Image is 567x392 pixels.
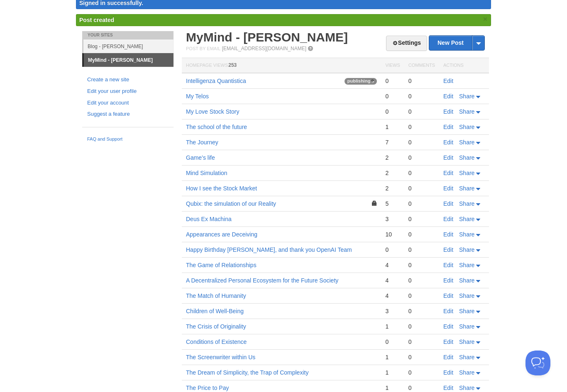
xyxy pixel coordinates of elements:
[186,338,247,345] a: Conditions of Existence
[182,58,381,73] th: Homepage Views
[385,139,400,146] div: 7
[459,154,474,161] span: Share
[459,124,474,130] span: Share
[443,170,453,176] a: Edit
[459,185,474,192] span: Share
[443,200,453,207] a: Edit
[443,154,453,161] a: Edit
[87,99,169,107] a: Edit your account
[385,323,400,330] div: 1
[443,93,453,100] a: Edit
[408,154,435,161] div: 0
[186,154,215,161] a: Game’s life
[385,185,400,192] div: 2
[481,14,489,24] a: ×
[386,36,427,51] a: Settings
[385,292,400,299] div: 4
[385,200,400,207] div: 5
[385,369,400,376] div: 1
[345,78,377,85] span: publishing
[228,62,237,68] span: 253
[186,170,227,176] a: Mind Simulation
[408,246,435,253] div: 0
[443,124,453,130] a: Edit
[429,36,484,50] a: New Post
[186,385,229,391] a: The Price to Pay
[443,108,453,115] a: Edit
[385,384,400,392] div: 1
[408,323,435,330] div: 0
[385,307,400,315] div: 3
[186,78,246,84] a: Intelligenza Quantistica
[443,78,453,84] a: Edit
[443,385,453,391] a: Edit
[186,185,257,192] a: How I see the Stock Market
[87,75,169,84] a: Create a new site
[404,58,439,73] th: Comments
[186,124,247,130] a: The school of the future
[385,353,400,361] div: 1
[408,185,435,192] div: 0
[385,154,400,161] div: 2
[443,323,453,330] a: Edit
[408,307,435,315] div: 0
[459,292,474,299] span: Share
[186,46,220,51] span: Post by Email
[186,323,246,330] a: The Crisis of Originality
[87,110,169,119] a: Suggest a feature
[385,261,400,269] div: 4
[186,93,209,100] a: My Telos
[385,215,400,223] div: 3
[381,58,404,73] th: Views
[82,31,174,39] li: Your Sites
[443,354,453,360] a: Edit
[408,292,435,299] div: 0
[459,216,474,222] span: Share
[443,246,453,253] a: Edit
[371,80,374,83] img: loading-tiny-gray.gif
[459,338,474,345] span: Share
[385,338,400,346] div: 0
[443,185,453,192] a: Edit
[408,369,435,376] div: 0
[439,58,489,73] th: Actions
[186,308,244,314] a: Children of Well-Being
[385,277,400,284] div: 4
[186,246,352,253] a: Happy Birthday [PERSON_NAME], and thank you OpenAI Team
[408,200,435,207] div: 0
[443,308,453,314] a: Edit
[408,261,435,269] div: 0
[459,308,474,314] span: Share
[443,216,453,222] a: Edit
[408,77,435,85] div: 0
[408,108,435,115] div: 0
[84,54,174,67] a: MyMind - [PERSON_NAME]
[443,369,453,376] a: Edit
[459,200,474,207] span: Share
[186,277,338,284] a: A Decentralized Personal Ecosystem for the Future Society
[186,354,255,360] a: The Screenwriter within Us
[443,292,453,299] a: Edit
[186,139,218,146] a: The Journey
[408,277,435,284] div: 0
[186,262,257,268] a: The Game of Relationships
[525,351,550,375] iframe: Help Scout Beacon - Open
[87,136,169,143] a: FAQ and Support
[459,108,474,115] span: Share
[186,369,308,376] a: The Dream of Simplicity, the Trap of Complexity
[186,231,257,238] a: Appearances are Deceiving
[408,231,435,238] div: 0
[408,353,435,361] div: 0
[385,108,400,115] div: 0
[385,93,400,100] div: 0
[459,231,474,238] span: Share
[385,123,400,131] div: 1
[408,384,435,392] div: 0
[186,292,246,299] a: The Match of Humanity
[408,93,435,100] div: 0
[459,246,474,253] span: Share
[385,231,400,238] div: 10
[222,46,306,51] a: [EMAIL_ADDRESS][DOMAIN_NAME]
[459,93,474,100] span: Share
[408,338,435,346] div: 0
